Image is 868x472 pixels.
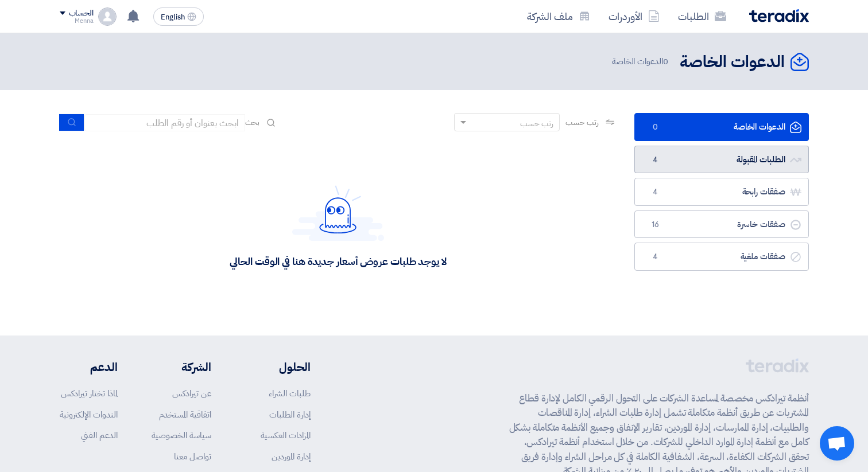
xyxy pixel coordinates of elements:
[292,185,384,241] img: Hello
[272,450,311,463] a: إدارة الموردين
[61,387,118,400] a: لماذا تختار تيرادكس
[269,408,311,421] a: إدارة الطلبات
[98,7,117,26] img: profile_test.png
[634,178,809,206] a: صفقات رابحة4
[161,13,185,21] span: English
[820,426,854,461] div: Open chat
[669,3,735,30] a: الطلبات
[245,116,260,128] span: بحث
[152,429,211,442] a: سياسة الخصوصية
[60,408,118,421] a: الندوات الإلكترونية
[649,154,662,166] span: 4
[565,116,598,128] span: رتب حسب
[649,251,662,263] span: 4
[663,55,668,68] span: 0
[261,429,311,442] a: المزادات العكسية
[60,18,94,24] div: Menna
[69,9,94,18] div: الحساب
[520,118,553,130] div: رتب حسب
[634,146,809,174] a: الطلبات المقبولة4
[84,114,245,131] input: ابحث بعنوان أو رقم الطلب
[174,450,211,463] a: تواصل معنا
[60,358,118,376] li: الدعم
[159,408,211,421] a: اتفاقية المستخدم
[246,358,311,376] li: الحلول
[153,7,204,26] button: English
[649,219,662,231] span: 16
[634,113,809,141] a: الدعوات الخاصة0
[172,387,211,400] a: عن تيرادكس
[518,3,599,30] a: ملف الشركة
[230,255,446,268] div: لا يوجد طلبات عروض أسعار جديدة هنا في الوقت الحالي
[599,3,669,30] a: الأوردرات
[81,429,118,442] a: الدعم الفني
[649,186,662,198] span: 4
[634,243,809,271] a: صفقات ملغية4
[152,358,211,376] li: الشركة
[269,387,311,400] a: طلبات الشراء
[612,55,671,68] span: الدعوات الخاصة
[749,9,809,22] img: Teradix logo
[680,51,785,73] h2: الدعوات الخاصة
[634,210,809,239] a: صفقات خاسرة16
[649,122,662,133] span: 0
